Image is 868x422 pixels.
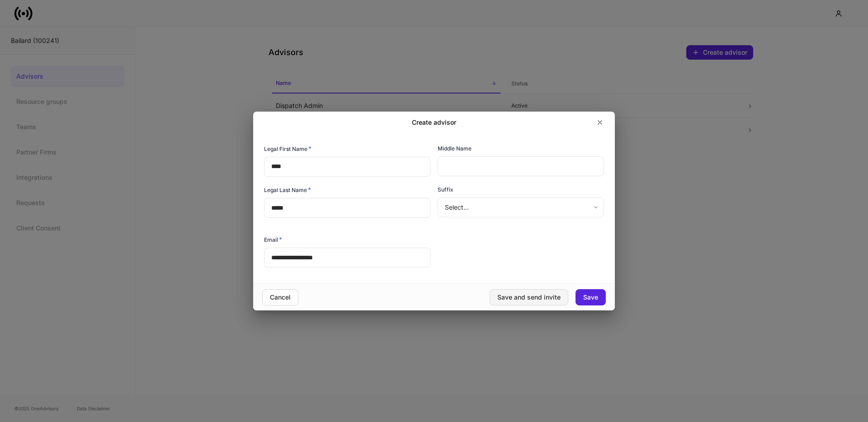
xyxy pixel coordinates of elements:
button: Cancel [262,289,298,305]
h6: Legal First Name [264,144,311,153]
div: Save and send invite [497,294,561,300]
button: Save and send invite [490,289,568,305]
h6: Middle Name [438,144,472,153]
div: Save [583,294,598,300]
h2: Create advisor [412,118,456,127]
div: Select... [438,197,604,217]
div: Cancel [270,294,291,300]
h6: Legal Last Name [264,185,311,194]
button: Save [576,289,606,305]
h6: Suffix [438,185,453,194]
h6: Email [264,235,282,244]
